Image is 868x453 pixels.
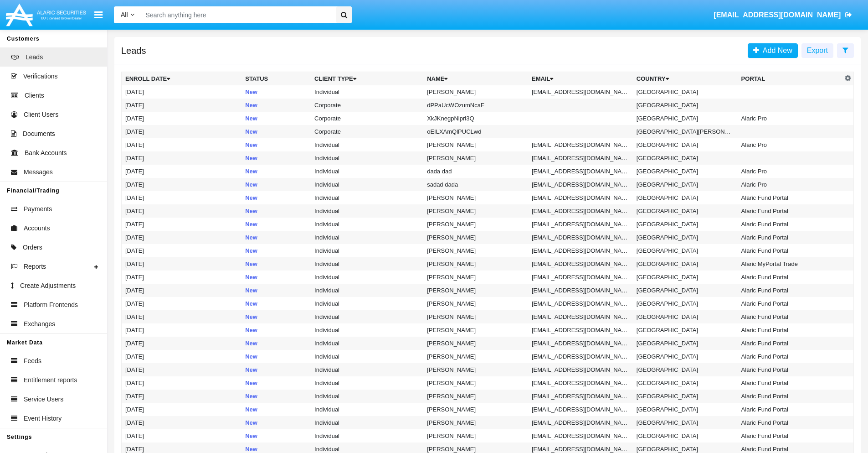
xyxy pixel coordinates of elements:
td: Alaric Fund Portal [738,231,842,244]
td: dPPaUcWOzumNcaF [423,99,528,112]
td: Individual [311,350,423,363]
td: New [241,271,311,284]
span: Event History [24,414,62,423]
td: [EMAIL_ADDRESS][DOMAIN_NAME] [528,323,633,337]
td: [GEOGRAPHIC_DATA] [633,99,738,112]
td: [EMAIL_ADDRESS][DOMAIN_NAME] [528,390,633,403]
td: [PERSON_NAME] [423,350,528,363]
td: New [241,323,311,337]
td: Alaric Pro [738,178,842,191]
td: New [241,165,311,178]
td: New [241,376,311,390]
td: [EMAIL_ADDRESS][DOMAIN_NAME] [528,218,633,231]
td: [EMAIL_ADDRESS][DOMAIN_NAME] [528,429,633,443]
td: [GEOGRAPHIC_DATA] [633,284,738,297]
td: [DATE] [122,231,242,244]
td: [EMAIL_ADDRESS][DOMAIN_NAME] [528,337,633,350]
td: [GEOGRAPHIC_DATA] [633,350,738,363]
td: [DATE] [122,429,242,443]
td: [EMAIL_ADDRESS][DOMAIN_NAME] [528,363,633,376]
td: Alaric Fund Portal [738,429,842,443]
td: [GEOGRAPHIC_DATA] [633,231,738,244]
td: dada dad [423,165,528,178]
td: [DATE] [122,363,242,376]
td: New [241,416,311,429]
td: [GEOGRAPHIC_DATA] [633,178,738,191]
td: oEILXAmQlPUCLwd [423,125,528,138]
td: [PERSON_NAME] [423,218,528,231]
a: [EMAIL_ADDRESS][DOMAIN_NAME] [709,2,857,28]
td: [DATE] [122,85,242,99]
td: New [241,191,311,204]
td: [DATE] [122,323,242,337]
th: Portal [738,72,842,86]
td: [DATE] [122,284,242,297]
td: [DATE] [122,112,242,125]
td: Individual [311,337,423,350]
td: Alaric Fund Portal [738,218,842,231]
td: New [241,218,311,231]
td: [EMAIL_ADDRESS][DOMAIN_NAME] [528,284,633,297]
td: New [241,231,311,244]
td: Individual [311,218,423,231]
th: Client Type [311,72,423,86]
td: [PERSON_NAME] [423,390,528,403]
td: [DATE] [122,151,242,165]
span: Clients [25,91,44,100]
td: [DATE] [122,165,242,178]
td: Alaric Fund Portal [738,297,842,310]
td: [DATE] [122,244,242,257]
td: [PERSON_NAME] [423,244,528,257]
td: Individual [311,297,423,310]
td: [PERSON_NAME] [423,323,528,337]
td: [PERSON_NAME] [423,257,528,271]
td: Individual [311,363,423,376]
th: Status [241,72,311,86]
td: Individual [311,231,423,244]
td: New [241,112,311,125]
td: Alaric Fund Portal [738,337,842,350]
td: Individual [311,323,423,337]
td: [DATE] [122,271,242,284]
td: [GEOGRAPHIC_DATA] [633,376,738,390]
td: New [241,85,311,99]
td: [EMAIL_ADDRESS][DOMAIN_NAME] [528,244,633,257]
td: Alaric Fund Portal [738,191,842,204]
td: Alaric MyPortal Trade [738,257,842,271]
td: [GEOGRAPHIC_DATA] [633,416,738,429]
td: New [241,350,311,363]
td: [PERSON_NAME] [423,138,528,151]
span: Service Users [24,395,63,404]
span: Entitlement reports [24,375,77,385]
td: [PERSON_NAME] [423,204,528,218]
td: Alaric Pro [738,112,842,125]
td: [DATE] [122,337,242,350]
td: [GEOGRAPHIC_DATA] [633,151,738,165]
td: New [241,284,311,297]
td: [PERSON_NAME] [423,297,528,310]
span: All [121,11,128,18]
td: Corporate [311,125,423,138]
td: Individual [311,403,423,416]
td: Individual [311,271,423,284]
td: [GEOGRAPHIC_DATA] [633,112,738,125]
td: [DATE] [122,99,242,112]
td: [DATE] [122,403,242,416]
td: Alaric Fund Portal [738,390,842,403]
th: Email [528,72,633,86]
td: New [241,403,311,416]
td: [EMAIL_ADDRESS][DOMAIN_NAME] [528,165,633,178]
td: New [241,151,311,165]
td: [EMAIL_ADDRESS][DOMAIN_NAME] [528,403,633,416]
td: New [241,363,311,376]
th: Enroll Date [122,72,242,86]
td: [GEOGRAPHIC_DATA] [633,337,738,350]
td: [PERSON_NAME] [423,429,528,443]
td: XkJKnegpNipri3Q [423,112,528,125]
td: [EMAIL_ADDRESS][DOMAIN_NAME] [528,231,633,244]
td: Individual [311,390,423,403]
td: [DATE] [122,138,242,151]
span: Export [807,47,828,54]
td: [GEOGRAPHIC_DATA][PERSON_NAME] [633,125,738,138]
span: Verifications [23,72,57,81]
